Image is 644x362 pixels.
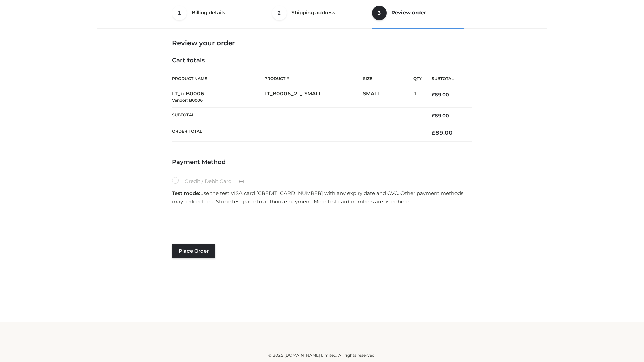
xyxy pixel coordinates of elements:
th: Size [363,71,410,86]
th: Qty [413,71,422,86]
th: Subtotal [172,107,422,124]
a: here [398,198,409,205]
label: Credit / Debit Card [172,177,251,186]
bdi: 89.00 [432,113,449,119]
th: Order Total [172,124,422,142]
iframe: Secure payment input frame [171,208,471,233]
span: £ [432,113,435,119]
bdi: 89.00 [432,92,449,98]
td: SMALL [363,86,413,108]
small: Vendor: B0006 [172,98,203,103]
span: £ [432,92,435,98]
th: Product # [264,71,363,86]
h4: Cart totals [172,57,472,64]
strong: Test mode: [172,190,200,196]
p: use the test VISA card [CREDIT_CARD_NUMBER] with any expiry date and CVC. Other payment methods m... [172,189,472,206]
button: Place order [172,244,215,258]
h4: Payment Method [172,159,472,166]
th: Product Name [172,71,264,86]
td: LT_b-B0006 [172,86,264,108]
th: Subtotal [422,71,472,86]
bdi: 89.00 [432,129,453,136]
td: LT_B0006_2-_-SMALL [264,86,363,108]
img: Credit / Debit Card [235,178,248,186]
h3: Review your order [172,39,472,47]
span: £ [432,129,435,136]
div: © 2025 [DOMAIN_NAME] Limited. All rights reserved. [100,352,544,359]
td: 1 [413,86,422,108]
